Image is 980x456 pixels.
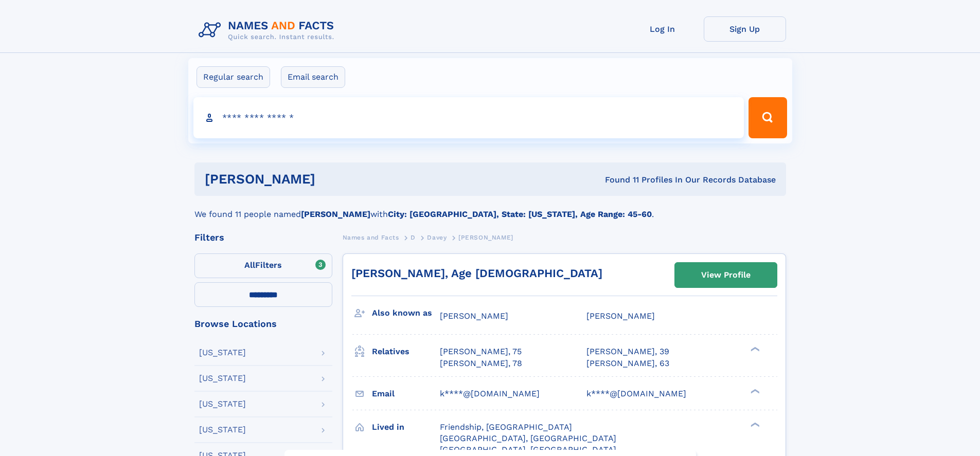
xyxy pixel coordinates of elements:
[372,385,440,403] h3: Email
[675,263,777,287] a: View Profile
[621,16,704,42] a: Log In
[411,234,416,241] span: D
[460,174,776,186] div: Found 11 Profiles In Our Records Database
[372,304,440,322] h3: Also known as
[440,422,572,432] span: Friendship, [GEOGRAPHIC_DATA]
[197,66,270,88] label: Regular search
[343,231,399,244] a: Names and Facts
[427,231,447,244] a: Davey
[199,426,246,434] div: [US_STATE]
[372,343,440,360] h3: Relatives
[427,234,447,241] span: Davey
[411,231,416,244] a: D
[748,388,760,394] div: ❯
[440,445,616,454] span: [GEOGRAPHIC_DATA], [GEOGRAPHIC_DATA]
[748,346,760,353] div: ❯
[586,358,669,369] a: [PERSON_NAME], 63
[440,346,522,357] a: [PERSON_NAME], 75
[199,349,246,357] div: [US_STATE]
[440,358,522,369] a: [PERSON_NAME], 78
[388,209,652,219] b: City: [GEOGRAPHIC_DATA], State: [US_STATE], Age Range: 45-60
[748,421,760,428] div: ❯
[193,97,744,138] input: search input
[244,260,255,270] span: All
[586,311,655,321] span: [PERSON_NAME]
[440,433,616,443] span: [GEOGRAPHIC_DATA], [GEOGRAPHIC_DATA]
[301,209,370,219] b: [PERSON_NAME]
[704,16,786,42] a: Sign Up
[199,374,246,382] div: [US_STATE]
[194,16,343,44] img: Logo Names and Facts
[281,66,345,88] label: Email search
[701,263,751,287] div: View Profile
[194,233,332,242] div: Filters
[440,311,508,321] span: [PERSON_NAME]
[194,253,332,278] label: Filters
[749,97,787,138] button: Search Button
[351,267,602,280] a: [PERSON_NAME], Age [DEMOGRAPHIC_DATA]
[194,319,332,329] div: Browse Locations
[199,400,246,408] div: [US_STATE]
[372,418,440,436] h3: Lived in
[205,173,460,186] h1: [PERSON_NAME]
[458,234,513,241] span: [PERSON_NAME]
[194,196,786,221] div: We found 11 people named with .
[586,346,669,357] a: [PERSON_NAME], 39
